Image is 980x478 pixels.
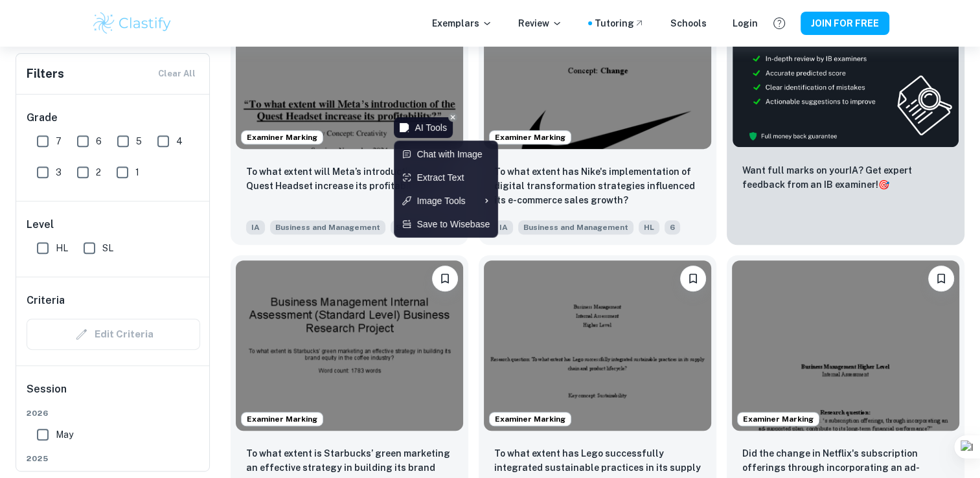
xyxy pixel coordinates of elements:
[27,319,200,350] div: Criteria filters are unavailable when searching by topic
[27,407,200,419] span: 2026
[27,293,65,308] h6: Criteria
[27,381,200,407] h6: Session
[136,134,142,148] span: 5
[490,413,571,425] span: Examiner Marking
[242,131,323,143] span: Examiner Marking
[270,220,385,234] span: Business and Management
[27,217,200,233] h6: Level
[680,266,706,291] button: Please log in to bookmark exemplars
[518,220,633,234] span: Business and Management
[27,65,64,83] h6: Filters
[768,12,790,34] button: Help and Feedback
[56,134,62,148] span: 7
[96,134,102,148] span: 6
[27,110,200,126] h6: Grade
[246,220,265,234] span: IA
[246,165,453,193] p: To what extent will Meta’s introduction of the Quest Headset increase its profitability?
[102,241,113,255] span: SL
[432,16,492,30] p: Exemplars
[56,241,68,255] span: HL
[176,134,183,148] span: 4
[494,220,513,234] span: IA
[665,220,680,234] span: 6
[928,266,954,291] button: Please log in to bookmark exemplars
[27,453,200,464] span: 2025
[236,260,463,431] img: Business and Management IA example thumbnail: To what extent is Starbucks’ green marke
[242,413,323,425] span: Examiner Marking
[639,220,659,234] span: HL
[518,16,562,30] p: Review
[391,220,411,234] span: SL
[738,413,819,425] span: Examiner Marking
[742,163,949,192] p: Want full marks on your IA ? Get expert feedback from an IB examiner!
[432,266,458,291] button: Please log in to bookmark exemplars
[801,12,889,35] button: JOIN FOR FREE
[595,16,644,30] a: Tutoring
[96,165,101,179] span: 2
[135,165,139,179] span: 1
[91,10,174,36] img: Clastify logo
[494,165,701,207] p: To what extent has Nike's implementation of digital transformation strategies influenced its e-co...
[878,179,889,190] span: 🎯
[484,260,711,431] img: Business and Management IA example thumbnail: To what extent has Lego successfully int
[732,260,959,431] img: Business and Management IA example thumbnail: Did the change in Netflix's subscription
[56,427,73,442] span: May
[670,16,707,30] a: Schools
[56,165,62,179] span: 3
[733,16,758,30] a: Login
[490,131,571,143] span: Examiner Marking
